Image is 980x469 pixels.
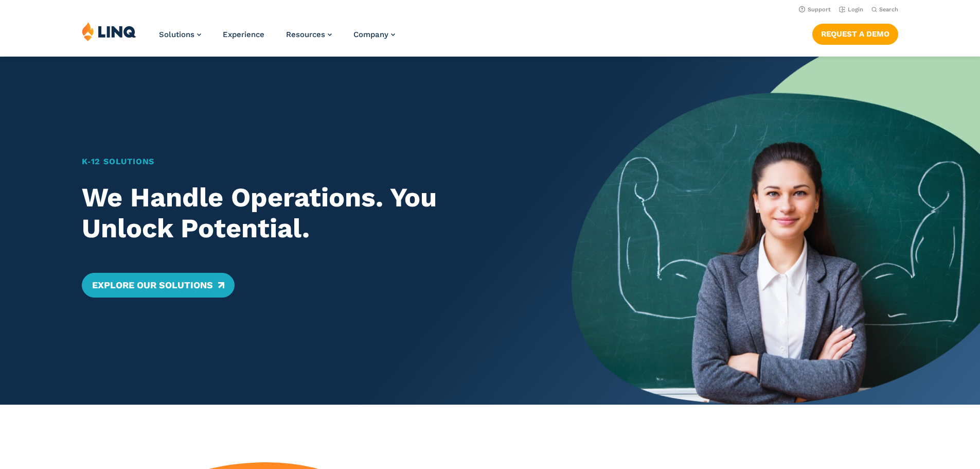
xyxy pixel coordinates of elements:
a: Support [799,6,831,13]
a: Resources [286,30,332,39]
h2: We Handle Operations. You Unlock Potential. [82,182,532,244]
button: Open Search Bar [871,6,898,13]
a: Experience [223,30,264,39]
a: Solutions [159,30,201,39]
a: Company [353,30,395,39]
span: Search [879,6,898,13]
span: Company [353,30,388,39]
span: Resources [286,30,325,39]
a: Request a Demo [812,24,898,44]
h1: K‑12 Solutions [82,155,532,168]
span: Solutions [159,30,194,39]
img: LINQ | K‑12 Software [82,22,136,41]
nav: Button Navigation [812,22,898,44]
nav: Primary Navigation [159,22,395,56]
img: Home Banner [572,57,980,405]
a: Login [839,6,863,13]
a: Explore Our Solutions [82,273,235,298]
